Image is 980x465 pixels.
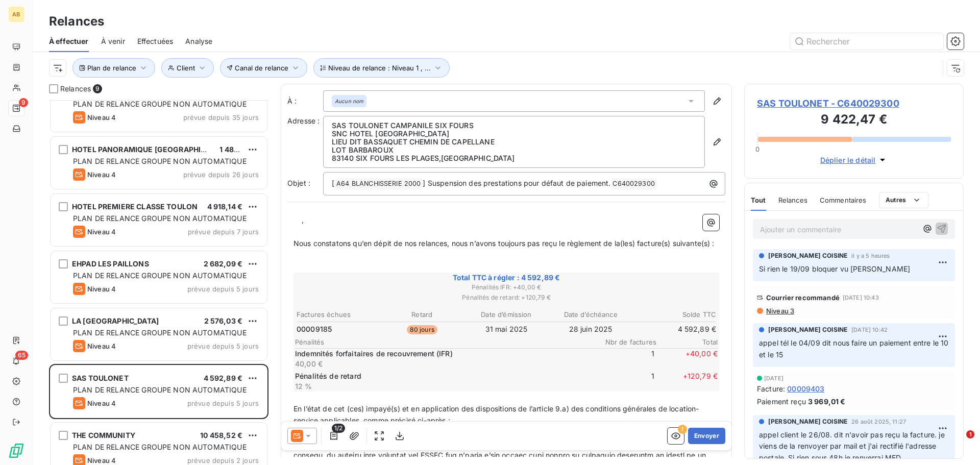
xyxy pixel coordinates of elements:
[966,430,974,438] span: 1
[335,178,422,190] span: A64 BLANCHISSERIE 2000
[407,325,437,334] span: 80 jours
[335,97,363,105] em: Aucun nom
[768,325,847,334] span: [PERSON_NAME] COISINE
[595,338,656,346] span: Nbr de factures
[73,157,247,165] span: PLAN DE RELANCE GROUPE NON AUTOMATIQUE
[183,170,259,179] span: prévue depuis 26 jours
[87,64,136,72] span: Plan de relance
[87,228,116,236] span: Niveau 4
[295,293,718,302] span: Pénalités de retard : + 120,79 €
[72,202,198,211] span: HOTEL PREMIERE CLASSE TOULON
[879,192,928,208] button: Autres
[72,316,159,325] span: LA [GEOGRAPHIC_DATA]
[87,456,116,464] span: Niveau 4
[688,428,725,444] button: Envoyer
[843,295,879,301] span: [DATE] 10:43
[755,145,759,153] span: 0
[332,424,345,433] span: 1/2
[187,399,259,407] span: prévue depuis 5 jours
[332,146,696,154] p: LOT BARBAROUX
[207,202,243,211] span: 4 918,14 €
[72,374,129,382] span: SAS TOULONET
[757,383,785,394] span: Facture :
[73,443,247,451] span: PLAN DE RELANCE GROUPE NON AUTOMATIQUE
[759,338,951,359] span: appel tél le 04/09 dit nous faire un paiement entre le 10 et le 15
[380,309,463,320] th: Retard
[295,273,718,283] span: Total TTC à régler : 4 592,89 €
[808,396,846,407] span: 3 969,01 €
[19,98,28,107] span: 9
[851,253,890,259] span: il y a 5 heures
[93,84,102,93] span: 9
[49,12,104,31] h3: Relances
[235,64,288,72] span: Canal de relance
[73,214,247,223] span: PLAN DE RELANCE GROUPE NON AUTOMATIQUE
[611,178,656,190] span: C640029300
[73,385,247,394] span: PLAN DE RELANCE GROUPE NON AUTOMATIQUE
[820,196,867,204] span: Commentaires
[851,419,906,425] span: 26 août 2025, 11:27
[73,100,247,108] span: PLAN DE RELANCE GROUPE NON AUTOMATIQUE
[295,349,591,359] p: Indemnités forfaitaires de recouvrement (IFR)
[204,259,243,268] span: 2 682,09 €
[161,58,214,78] button: Client
[60,84,91,94] span: Relances
[295,371,591,381] p: Pénalités de retard
[87,170,116,179] span: Niveau 4
[765,307,794,315] span: Niveau 3
[49,100,268,465] div: grid
[787,383,824,394] span: 00009403
[464,309,548,320] th: Date d’émission
[49,36,89,46] span: À effectuer
[287,116,320,125] span: Adresse :
[759,264,910,273] span: Si rien le 19/09 bloquer vu [PERSON_NAME]
[87,342,116,350] span: Niveau 4
[328,64,431,72] span: Niveau de relance : Niveau 1 , ...
[200,431,242,439] span: 10 458,52 €
[177,64,195,72] span: Client
[287,179,310,187] span: Objet :
[87,399,116,407] span: Niveau 4
[8,443,24,459] img: Logo LeanPay
[204,316,243,325] span: 2 576,03 €
[757,96,951,110] span: SAS TOULONET - C640029300
[313,58,450,78] button: Niveau de relance : Niveau 1 , ...
[751,196,766,204] span: Tout
[137,36,174,46] span: Effectuées
[297,324,332,334] span: 00009185
[204,374,243,382] span: 4 592,89 €
[73,271,247,280] span: PLAN DE RELANCE GROUPE NON AUTOMATIQUE
[820,155,876,165] span: Déplier le détail
[295,338,595,346] span: Pénalités
[768,251,847,260] span: [PERSON_NAME] COISINE
[87,285,116,293] span: Niveau 4
[72,58,155,78] button: Plan de relance
[656,371,718,391] span: + 120,79 €
[293,239,715,248] span: Nous constatons qu’en dépit de nos relances, nous n’avons toujours pas reçu le règlement de la(le...
[287,96,323,106] label: À :
[295,381,591,391] p: 12 %
[549,324,632,335] td: 28 juin 2025
[183,113,259,121] span: prévue depuis 35 jours
[295,359,591,369] p: 40,00 €
[851,327,888,333] span: [DATE] 10:42
[72,145,291,154] span: HOTEL PANORAMIQUE [GEOGRAPHIC_DATA][PERSON_NAME]
[757,110,951,131] h3: 9 422,47 €
[766,293,840,302] span: Courrier recommandé
[220,58,308,78] button: Canal de relance
[296,309,379,320] th: Factures échues
[423,179,610,187] span: ] Suspension des prestations pour défaut de paiement.
[656,338,718,346] span: Total
[759,430,947,462] span: appel client le 26/08. dit n'avoir pas reçu la facture. je viens de la renvoyer par mail et j'ai ...
[87,113,116,121] span: Niveau 4
[817,154,891,166] button: Déplier le détail
[656,349,718,369] span: + 40,00 €
[764,375,783,381] span: [DATE]
[593,371,654,391] span: 1
[187,342,259,350] span: prévue depuis 5 jours
[332,179,334,187] span: [
[633,309,717,320] th: Solde TTC
[332,121,696,130] p: SAS TOULONET CAMPANILE SIX FOURS
[302,215,304,224] span: ,
[219,145,256,154] span: 1 487,92 €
